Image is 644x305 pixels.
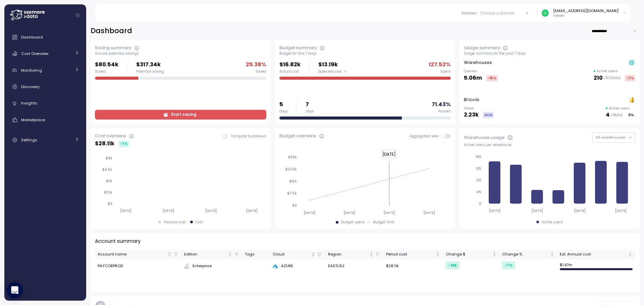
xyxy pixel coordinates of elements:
td: $ 1.47m [557,259,635,273]
tspan: [DATE] [489,209,501,213]
a: Dashboard [7,30,84,44]
span: Start saving [171,110,196,119]
div: Active users per warehouse [464,143,635,147]
p: 210 [594,74,603,83]
div: Budget overview [279,133,316,139]
a: Discovery [7,80,84,93]
span: Monitoring [21,68,42,73]
div: Saved [95,69,118,74]
p: Queries [464,69,498,74]
div: Not sorted [228,252,232,257]
p: Views [464,106,494,111]
div: -7 % [502,261,515,269]
div: Warehouse usage [464,134,505,141]
span: Discovery [21,84,40,89]
tspan: [DATE] [574,209,586,213]
p: 127.52 % [429,60,451,69]
div: Budget spent [341,220,365,225]
tspan: 180 [475,155,481,159]
a: Monitoring [7,64,84,77]
th: Period costNot sorted [383,250,443,259]
div: Change % [502,251,549,257]
tspan: 0 [479,202,481,206]
tspan: $0 [108,202,112,206]
th: RegionNot sorted [325,250,383,259]
p: Account summary [95,237,141,245]
div: Budget limit [373,220,394,225]
div: Cloud [273,251,310,257]
div: Actual cost [279,69,301,74]
tspan: $6k [106,156,112,160]
div: Period cost [386,251,435,257]
span: All warehouses [596,135,626,140]
a: Settings [7,133,84,147]
td: PAYCORPROD [95,259,181,273]
img: 9819483d95bcefcbde6e3c56e1731568 [542,9,549,16]
div: Account name [98,251,166,257]
div: Saving summary [95,45,131,51]
tspan: $3k [106,179,112,183]
div: Not sorted [435,252,440,257]
p: Warehouses [464,59,492,66]
h2: Dashboard [91,26,132,36]
div: 0 % [627,112,635,118]
div: Not sorted [492,252,497,257]
span: Marketplace [21,117,45,123]
p: 2.23k [464,110,479,120]
div: Active users [542,220,563,225]
tspan: $22.5k [285,167,297,171]
div: Open Intercom Messenger [7,282,23,298]
div: Not sorted [369,252,374,257]
th: Change $Not sorted [443,250,499,259]
tspan: [DATE] [304,211,315,215]
div: -15 % [486,75,498,81]
th: EditionNot sorted [181,250,242,259]
div: Potential saving [136,69,164,74]
tspan: $1.5k [104,190,112,195]
tspan: [DATE] [383,211,395,215]
div: Saved [256,69,266,74]
p: $ 28.11k [95,139,114,148]
span: Aggregated view [410,134,442,138]
p: / 4 total [611,113,623,118]
p: 7 [306,100,314,109]
button: All warehouses [592,133,635,142]
tspan: [DATE] [205,209,217,213]
th: Est. Annual costNot sorted [557,250,635,259]
tspan: [DATE] [120,209,131,213]
p: Domain : [462,10,477,16]
div: Not sorted [167,252,172,257]
tspan: [DATE] [246,209,258,213]
a: Start saving [95,110,266,120]
div: -7 % [625,75,635,81]
tspan: [DATE] [615,209,627,213]
th: CloudNot sorted [270,250,325,259]
p: $80.54k [95,60,118,69]
tspan: [DATE] [423,211,435,215]
div: Days [306,109,314,114]
p: 25.38 % [246,60,266,69]
a: Marketplace [7,113,84,127]
p: / 800 total [604,76,621,80]
span: Expected cost [318,69,342,74]
div: Usage summary for the past 7 days [464,51,635,56]
p: Compare to previous [231,134,266,139]
div: Annual potential savings [95,51,266,56]
div: Edition [184,251,227,257]
div: Not sorted [550,252,554,257]
span: Enterprise [193,263,212,269]
div: Usage summary [464,45,500,51]
p: 5.06m [464,74,482,83]
tspan: $4.5k [102,167,112,172]
div: Change $ [446,251,491,257]
div: Spent [440,69,451,74]
span: Cost Overview [21,51,48,56]
p: Active users [597,69,618,74]
text: [DATE] [382,151,396,157]
tspan: $7.5k [287,191,297,196]
p: Active users [609,106,630,111]
td: $28.11k [383,259,443,273]
tspan: 90 [477,178,481,182]
p: 4 [606,110,610,120]
tspan: 135 [476,166,481,171]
